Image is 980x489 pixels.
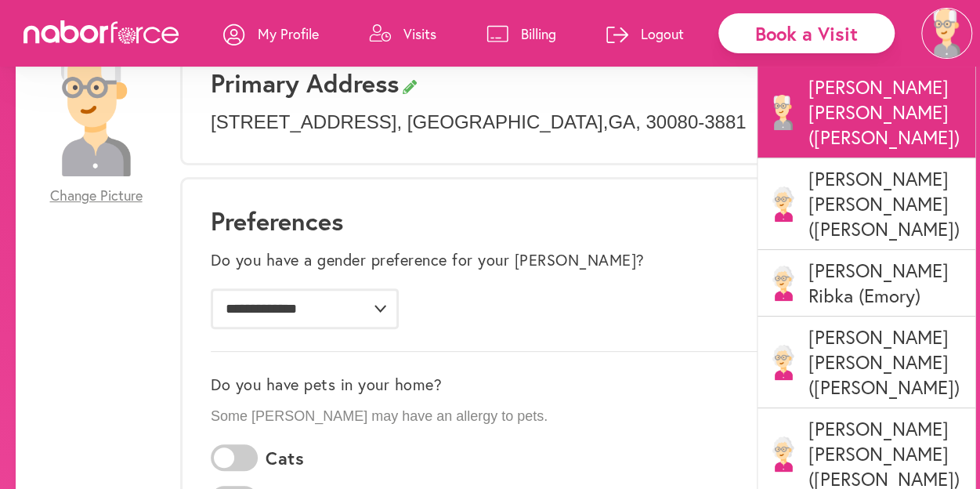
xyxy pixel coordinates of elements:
img: efc20bcf08b0dac87679abea64c1faab.png [765,266,801,301]
a: Billing [486,10,556,57]
img: efc20bcf08b0dac87679abea64c1faab.png [765,187,801,222]
h3: Primary Address [211,68,918,98]
img: 28479a6084c73c1d882b58007db4b51f.png [765,95,801,130]
a: Visits [369,10,436,57]
p: Logout [641,24,684,43]
p: Visits [403,24,436,43]
div: Book a Visit [718,13,895,53]
p: [PERSON_NAME] [PERSON_NAME] ([PERSON_NAME]) [758,67,975,158]
h1: Preferences [211,206,918,236]
label: Cats [266,448,304,469]
p: [PERSON_NAME] [PERSON_NAME] ([PERSON_NAME]) [758,317,975,408]
p: My Profile [258,24,319,43]
p: [PERSON_NAME] [PERSON_NAME] ([PERSON_NAME]) [758,158,975,250]
label: Do you have pets in your home? [211,375,442,394]
p: Billing [521,24,556,43]
p: [PERSON_NAME] Ribka (Emory) [758,250,975,317]
span: Change Picture [50,187,143,205]
img: 28479a6084c73c1d882b58007db4b51f.png [31,47,161,176]
img: efc20bcf08b0dac87679abea64c1faab.png [765,436,801,472]
p: [STREET_ADDRESS] , [GEOGRAPHIC_DATA] , GA , 30080-3881 [211,111,918,134]
img: efc20bcf08b0dac87679abea64c1faab.png [765,345,801,380]
a: My Profile [223,10,319,57]
a: Logout [606,10,684,57]
p: Some [PERSON_NAME] may have an allergy to pets. [211,408,918,426]
img: 28479a6084c73c1d882b58007db4b51f.png [921,8,972,59]
label: Do you have a gender preference for your [PERSON_NAME]? [211,251,645,270]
